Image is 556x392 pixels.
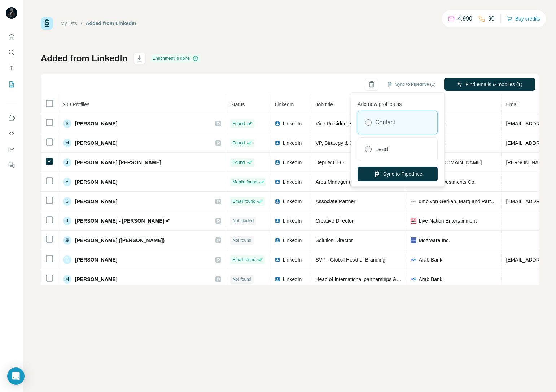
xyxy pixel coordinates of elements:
[41,53,127,64] h1: Added from LinkedIn
[63,275,71,284] div: M
[283,276,302,283] span: LinkedIn
[150,54,201,63] div: Enrichment is done
[275,257,280,263] img: LinkedIn logo
[283,256,302,263] span: LinkedIn
[6,143,17,156] button: Dashboard
[86,20,136,27] div: Added from LinkedIn
[465,81,522,88] span: Find emails & mobiles (1)
[81,20,82,27] li: /
[60,21,77,26] a: My lists
[411,276,416,282] img: company-logo
[275,179,280,185] img: LinkedIn logo
[419,178,476,186] span: Al Hayat Investments Co.
[419,276,442,283] span: Arab Bank
[75,198,117,205] span: [PERSON_NAME]
[411,257,416,263] img: company-logo
[315,237,353,243] span: Solution Director
[283,120,302,127] span: LinkedIn
[283,178,302,186] span: LinkedIn
[419,198,497,205] span: gmp von Gerkan, Marg and Partners Architects
[6,62,17,75] button: Enrich CSV
[63,139,71,147] div: M
[6,127,17,140] button: Use Surfe API
[283,198,302,205] span: LinkedIn
[275,160,280,165] img: LinkedIn logo
[232,237,251,244] span: Not found
[382,79,441,90] button: Sync to Pipedrive (1)
[63,158,71,167] div: J
[315,199,355,204] span: Associate Partner
[315,102,333,107] span: Job title
[419,256,442,263] span: Arab Bank
[230,102,245,107] span: Status
[411,237,416,243] img: company-logo
[315,160,344,165] span: Deputy CEO
[63,255,71,264] div: T
[232,140,245,146] span: Found
[63,178,71,186] div: A
[315,140,403,146] span: VP, Strategy & Corporate Development
[315,179,406,185] span: Area Manager ( [GEOGRAPHIC_DATA])
[6,159,17,172] button: Feedback
[6,111,17,124] button: Use Surfe on LinkedIn
[375,145,388,153] label: Lead
[275,237,280,243] img: LinkedIn logo
[419,159,482,166] span: Don QR - [DOMAIN_NAME]
[63,197,71,206] div: S
[507,14,540,24] button: Buy credits
[6,30,17,43] button: Quick start
[275,199,280,204] img: LinkedIn logo
[75,256,117,263] span: [PERSON_NAME]
[275,102,294,107] span: LinkedIn
[315,218,353,224] span: Creative Director
[75,237,165,244] span: [PERSON_NAME] ([PERSON_NAME])
[444,78,535,91] button: Find emails & mobiles (1)
[411,199,416,204] img: company-logo
[63,119,71,128] div: S
[275,276,280,282] img: LinkedIn logo
[75,276,117,283] span: [PERSON_NAME]
[232,120,245,127] span: Found
[232,179,257,185] span: Mobile found
[275,140,280,146] img: LinkedIn logo
[283,237,302,244] span: LinkedIn
[419,217,477,224] span: Live Nation Entertainment
[41,17,53,30] img: Surfe Logo
[232,159,245,166] span: Found
[75,120,117,127] span: [PERSON_NAME]
[283,217,302,224] span: LinkedIn
[75,139,117,147] span: [PERSON_NAME]
[63,217,71,225] div: J
[232,218,254,224] span: Not started
[232,198,255,205] span: Email found
[488,14,495,23] p: 90
[358,98,438,108] p: Add new profiles as
[375,118,395,127] label: Contact
[75,178,117,186] span: [PERSON_NAME]
[411,218,416,224] img: company-logo
[275,121,280,126] img: LinkedIn logo
[232,276,251,282] span: Not found
[75,159,161,166] span: [PERSON_NAME] [PERSON_NAME]
[63,236,71,245] div: 屈
[315,257,385,263] span: SVP - Global Head of Branding
[315,276,430,282] span: Head of International partnerships & API integration
[6,46,17,59] button: Search
[75,217,170,224] span: [PERSON_NAME] - [PERSON_NAME] ✔
[315,121,364,126] span: Vice President EMEA
[358,167,438,181] button: Sync to Pipedrive
[275,218,280,224] img: LinkedIn logo
[63,102,89,107] span: 203 Profiles
[419,237,450,244] span: Moziware Inc.
[6,7,17,19] img: Avatar
[283,159,302,166] span: LinkedIn
[283,139,302,147] span: LinkedIn
[6,78,17,91] button: My lists
[232,257,255,263] span: Email found
[506,102,518,107] span: Email
[7,367,25,385] div: Open Intercom Messenger
[458,14,472,23] p: 4,990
